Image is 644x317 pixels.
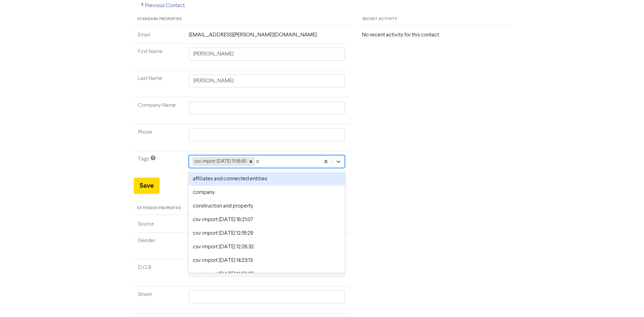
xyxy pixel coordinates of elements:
[134,124,185,151] td: Phone
[192,157,247,166] div: csv import [DATE] 11:56:45
[134,259,185,286] td: D.O.B
[134,232,185,259] td: Gender
[185,31,349,44] td: [EMAIL_ADDRESS][PERSON_NAME][DOMAIN_NAME]
[189,213,345,227] div: csv import [DATE] 16:21:07
[134,70,185,97] td: Last Name
[189,172,345,186] div: affiliates and connected entities
[134,97,185,124] td: Company Name
[134,202,349,215] div: Extended Properties
[362,31,508,39] div: No recent activity for this contact
[134,151,185,178] td: Tags
[134,286,185,313] td: Street
[134,31,185,44] td: Email
[134,178,160,194] button: Save
[189,240,345,254] div: csv import [DATE] 12:26:32
[134,13,349,26] div: Standard Properties
[134,220,185,233] td: Source
[189,227,345,240] div: csv import [DATE] 12:19:29
[134,44,185,70] td: First Name
[189,254,345,267] div: csv import [DATE] 14:23:13
[610,284,644,317] iframe: Chat Widget
[185,220,349,233] td: CONTACT-CSV
[189,199,345,213] div: construction and property
[189,267,345,281] div: csv import [DATE] 14:52:37
[189,186,345,199] div: company
[359,13,510,26] div: Recent Activity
